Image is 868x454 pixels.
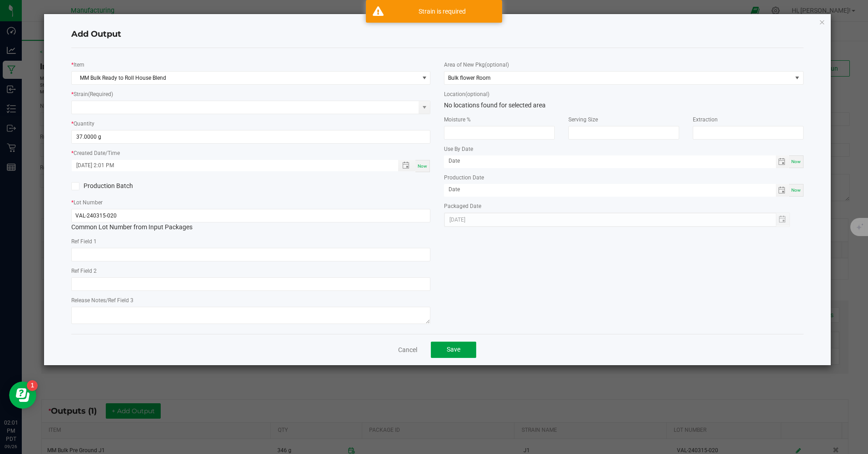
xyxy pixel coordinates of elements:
[72,72,419,84] span: MM Bulk Ready to Roll House Blend
[444,61,509,69] label: Area of New Pkg
[444,174,484,182] label: Production Date
[74,120,94,128] label: Quantity
[71,29,803,40] h4: Add Output
[398,160,416,171] span: Toggle popup
[74,198,103,207] label: Lot Number
[448,75,491,81] span: Bulk flower Room
[71,296,133,304] label: Release Notes/Ref Field 3
[444,202,481,210] label: Packaged Date
[791,188,801,193] span: Now
[418,164,427,169] span: Now
[88,91,113,97] span: (Required)
[389,7,495,16] div: Strain is required
[693,116,718,124] label: Extraction
[398,345,417,354] a: Cancel
[74,61,84,69] label: Item
[465,91,489,97] span: (optional)
[9,382,36,409] iframe: Resource center
[74,90,113,98] label: Strain
[444,90,489,98] label: Location
[71,209,430,232] div: Common Lot Number from Input Packages
[72,160,388,171] input: Created Datetime
[791,159,801,164] span: Now
[444,145,473,153] label: Use By Date
[444,155,775,167] input: Date
[444,184,775,195] input: Date
[776,184,789,197] span: Toggle calendar
[568,116,598,124] label: Serving Size
[71,237,97,246] label: Ref Field 1
[444,116,471,124] label: Moisture %
[27,380,38,391] iframe: Resource center unread badge
[71,267,97,275] label: Ref Field 2
[74,149,120,157] label: Created Date/Time
[485,62,509,68] span: (optional)
[776,155,789,168] span: Toggle calendar
[444,101,546,109] span: No locations found for selected area
[71,181,244,191] label: Production Batch
[431,342,476,358] button: Save
[447,346,460,353] span: Save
